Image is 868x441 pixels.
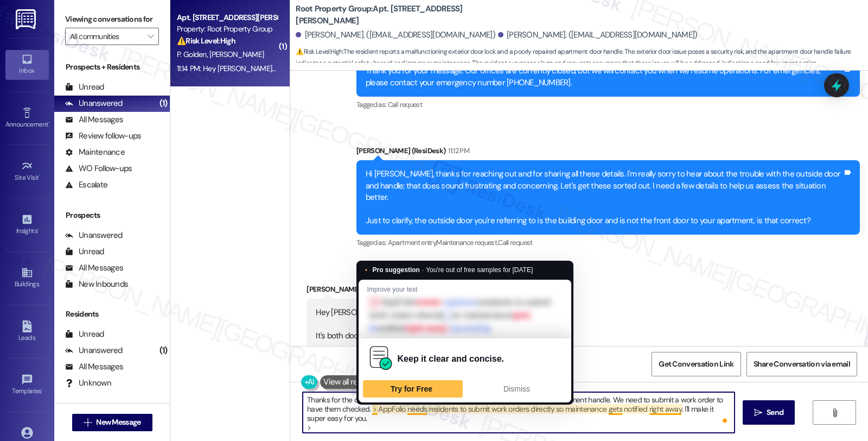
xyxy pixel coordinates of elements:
span: New Message [96,417,141,428]
span: : The resident reports a malfunctioning exterior door lock and a poorly repaired apartment door h... [296,46,868,70]
span: Call request [388,100,422,109]
div: Tagged as: [356,97,860,112]
div: Thank you for your message. Our offices are currently closed, but we will contact you when we res... [366,65,843,89]
div: (1) [157,342,170,359]
div: Prospects [54,210,170,221]
div: Unanswered [65,98,123,109]
span: • [48,119,50,127]
span: • [42,386,43,393]
div: Unread [65,246,104,257]
b: Root Property Group: Apt. [STREET_ADDRESS][PERSON_NAME] [296,3,513,27]
div: Unknown [65,377,111,389]
span: P. Golden [177,49,209,59]
div: (1) [157,95,170,112]
input: All communities [70,28,142,45]
button: New Message [72,414,152,431]
div: Tagged as: [356,235,860,250]
div: New Inbounds [65,279,128,290]
div: 11:12 PM [445,145,469,156]
div: Unread [65,329,104,340]
div: [PERSON_NAME] (ResiDesk) [356,145,860,160]
div: WO Follow-ups [65,163,132,174]
span: • [37,225,39,233]
div: Unanswered [65,230,123,241]
span: Maintenance request , [436,238,498,247]
div: Residents [54,308,170,320]
div: Hey [PERSON_NAME]. It's both doors. Our keys don't work on the main door in the building. The han... [316,307,548,365]
i:  [84,418,92,427]
div: Apt. [STREET_ADDRESS][PERSON_NAME] [177,12,277,23]
textarea: To enrich screen reader interactions, please activate Accessibility in Grammarly extension settings [303,392,735,433]
button: Get Conversation Link [652,352,741,376]
span: Share Conversation via email [754,358,850,370]
strong: ⚠️ Risk Level: High [296,47,342,56]
i:  [148,32,154,41]
div: Hi [PERSON_NAME], thanks for reaching out and for sharing all these details. I'm really sorry to ... [366,168,843,226]
div: Escalate [65,179,107,191]
span: Get Conversation Link [659,358,733,370]
div: All Messages [65,361,123,373]
div: Prospects + Residents [54,61,170,73]
div: All Messages [65,114,123,125]
a: Insights • [5,210,49,240]
span: [PERSON_NAME] [210,49,264,59]
div: Unanswered [65,345,123,356]
a: Site Visit • [5,157,49,186]
a: Inbox [5,50,49,79]
a: Templates • [5,370,49,400]
i:  [754,408,762,417]
label: Viewing conversations for [65,11,159,28]
span: • [39,172,41,180]
button: Share Conversation via email [746,352,857,376]
div: Property: Root Property Group [177,23,277,35]
span: Apartment entry , [388,238,437,247]
span: Send [767,407,783,418]
div: Maintenance [65,147,125,158]
a: Leads [5,317,49,346]
div: [PERSON_NAME]. ([EMAIL_ADDRESS][DOMAIN_NAME]) [296,29,495,41]
div: 11:14 PM: Hey [PERSON_NAME]. It's both doors. Our keys don't work on the main door in the buildin... [177,64,638,73]
span: Call request [498,238,532,247]
div: [PERSON_NAME] [307,283,565,299]
a: Buildings [5,263,49,293]
div: Unread [65,81,104,93]
div: All Messages [65,262,123,274]
img: ResiDesk Logo [16,9,38,29]
strong: ⚠️ Risk Level: High [177,36,235,46]
div: [PERSON_NAME]. ([EMAIL_ADDRESS][DOMAIN_NAME]) [498,29,698,41]
button: Send [743,400,795,425]
div: Review follow-ups [65,130,141,142]
i:  [831,408,839,417]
